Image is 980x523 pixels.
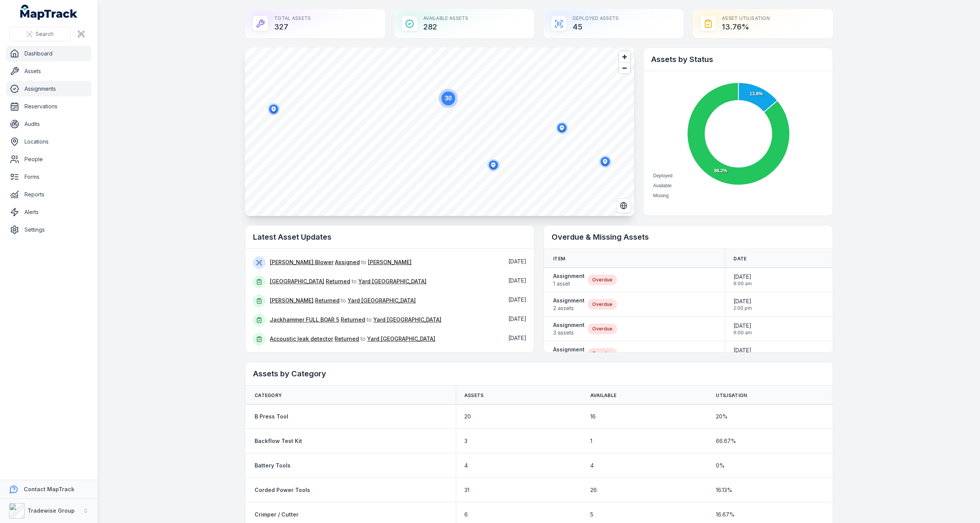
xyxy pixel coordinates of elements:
[553,272,585,280] strong: Assignment
[315,297,340,304] a: Returned
[6,81,91,96] a: Assignments
[553,329,585,337] span: 3 assets
[553,280,585,288] span: 1 asset
[552,232,825,242] h2: Overdue & Missing Assets
[445,95,452,101] text: 30
[270,297,416,304] span: to
[733,297,752,305] span: [DATE]
[270,335,333,343] a: Accoustic leak detector
[733,305,752,311] span: 2:00 pm
[590,413,596,420] span: 16
[20,5,78,20] a: MapTrack
[733,346,752,354] span: [DATE]
[270,278,324,285] a: [GEOGRAPHIC_DATA]
[341,316,365,324] a: Returned
[553,297,585,312] a: Assignment2 assets
[716,413,728,420] span: 20 %
[508,277,526,284] span: [DATE]
[358,278,426,285] a: Yard [GEOGRAPHIC_DATA]
[373,316,441,324] a: Yard [GEOGRAPHIC_DATA]
[464,511,468,518] span: 6
[36,30,54,38] span: Search
[619,51,630,62] button: Zoom in
[335,335,359,343] a: Returned
[588,348,617,359] div: Overdue
[653,173,673,178] span: Deployed
[733,256,746,262] span: Date
[6,64,91,79] a: Assets
[590,486,597,494] span: 26
[553,346,585,353] strong: Assignment
[553,272,585,288] a: Assignment1 asset
[368,258,412,266] a: [PERSON_NAME]
[653,183,671,188] span: Available
[348,297,416,304] a: Yard [GEOGRAPHIC_DATA]
[733,346,752,360] time: 8/11/2025, 4:00:00 PM
[716,392,747,399] span: Utilisation
[335,258,360,266] a: Assigned
[6,204,91,220] a: Alerts
[553,321,585,337] a: Assignment3 assets
[588,275,617,285] div: Overdue
[616,198,631,213] button: Switch to Satellite View
[619,62,630,74] button: Zoom out
[255,511,299,518] a: Crimper / Cutter
[508,258,526,265] span: [DATE]
[553,346,585,361] a: Assignment
[464,392,484,399] span: Assets
[326,278,350,285] a: Returned
[253,232,526,242] h2: Latest Asset Updates
[6,169,91,185] a: Forms
[716,437,736,445] span: 66.67 %
[270,316,339,324] a: Jackhammer FULL BOAR 5
[590,511,593,518] span: 5
[508,335,526,341] time: 9/9/2025, 1:16:48 PM
[733,322,752,336] time: 8/8/2025, 6:00:00 AM
[733,322,752,330] span: [DATE]
[464,437,467,445] span: 3
[464,462,468,469] span: 4
[255,437,302,445] a: Backflow Test Kit
[508,335,526,341] span: [DATE]
[590,437,592,445] span: 1
[716,486,732,494] span: 16.13 %
[367,335,435,343] a: Yard [GEOGRAPHIC_DATA]
[464,413,471,420] span: 20
[508,315,526,322] span: [DATE]
[508,296,526,303] span: [DATE]
[6,116,91,132] a: Audits
[508,258,526,265] time: 9/9/2025, 1:18:12 PM
[270,278,426,284] span: to
[255,413,288,420] a: B Press Tool
[653,193,669,198] span: Missing
[28,507,75,514] strong: Tradewise Group
[245,47,634,216] canvas: Map
[255,392,282,399] span: Category
[553,321,585,329] strong: Assignment
[6,134,91,149] a: Locations
[270,258,333,266] a: [PERSON_NAME] Blower
[253,368,825,379] h2: Assets by Category
[588,299,617,310] div: Overdue
[255,486,310,494] a: Corded Power Tools
[270,316,441,323] span: to
[553,256,565,262] span: Item
[6,187,91,202] a: Reports
[255,462,291,469] a: Battery Tools
[733,297,752,311] time: 8/14/2025, 2:00:00 PM
[270,259,412,265] span: to
[651,54,825,65] h2: Assets by Status
[553,304,585,312] span: 2 assets
[6,99,91,114] a: Reservations
[9,27,71,41] button: Search
[464,486,469,494] span: 31
[590,462,594,469] span: 4
[24,486,74,492] strong: Contact MapTrack
[590,392,617,399] span: Available
[508,277,526,284] time: 9/9/2025, 1:17:32 PM
[733,273,752,287] time: 7/30/2025, 6:00:00 AM
[553,297,585,304] strong: Assignment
